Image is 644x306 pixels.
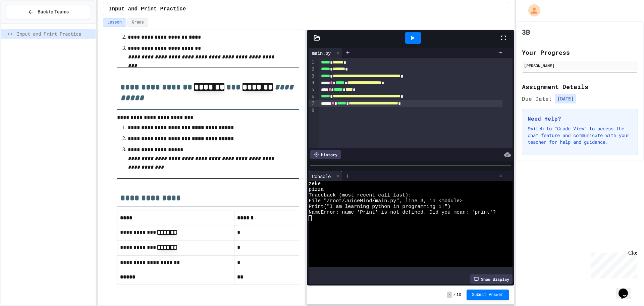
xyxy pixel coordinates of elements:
div: Console [309,173,334,180]
div: 6 [309,93,315,100]
span: Input and Print Practice [17,30,93,37]
div: Console [309,171,342,181]
div: 8 [309,107,315,114]
iframe: chat widget [588,250,637,278]
iframe: chat widget [616,279,637,299]
h1: 3B [522,27,530,37]
div: 1 [309,59,315,66]
span: 10 [457,292,461,298]
button: Lesson [103,18,126,27]
span: - [447,292,452,298]
span: NameError: name 'Print' is not defined. Did you mean: 'print'? [309,210,496,215]
div: 3 [309,73,315,80]
div: 4 [309,80,315,86]
span: Print("I am learning python in programming 1!") [309,204,450,210]
div: History [310,150,341,159]
h2: Your Progress [522,48,638,57]
span: pizza [309,187,324,192]
span: Submit Answer [472,292,503,298]
h3: Need Help? [528,115,632,123]
div: 5 [309,86,315,93]
div: main.py [309,49,334,56]
span: Back to Teams [38,8,69,15]
div: Chat with us now!Close [3,3,46,43]
button: Submit Answer [467,290,509,300]
span: zeke [309,181,321,187]
span: Input and Print Practice [109,5,186,13]
button: Grade [127,18,148,27]
button: Back to Teams [6,5,90,19]
div: Show display [470,274,513,284]
div: main.py [309,48,342,58]
div: 2 [309,66,315,73]
span: Traceback (most recent call last): [309,192,411,198]
span: / [453,292,455,298]
span: File "/root/JuiceMind/main.py", line 3, in <module> [309,198,463,204]
div: [PERSON_NAME] [524,62,636,69]
p: Switch to "Grade View" to access the chat feature and communicate with your teacher for help and ... [528,125,632,145]
div: 7 [309,100,315,107]
span: Due Date: [522,95,552,103]
h2: Assignment Details [522,82,638,91]
div: My Account [521,3,542,18]
span: [DATE] [555,94,576,103]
